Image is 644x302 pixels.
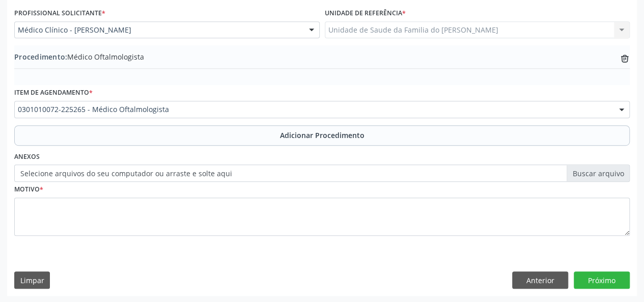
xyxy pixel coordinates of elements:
[18,25,299,35] span: Médico Clínico - [PERSON_NAME]
[18,104,609,115] span: 0301010072-225265 - Médico Oftalmologista
[14,125,630,146] button: Adicionar Procedimento
[512,271,568,289] button: Anterior
[14,85,93,101] label: Item de agendamento
[14,182,43,198] label: Motivo
[14,149,40,165] label: Anexos
[14,51,144,62] span: Médico Oftalmologista
[14,6,105,21] label: Profissional Solicitante
[280,130,365,141] span: Adicionar Procedimento
[325,6,406,21] label: Unidade de referência
[574,271,630,289] button: Próximo
[14,52,67,62] span: Procedimento:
